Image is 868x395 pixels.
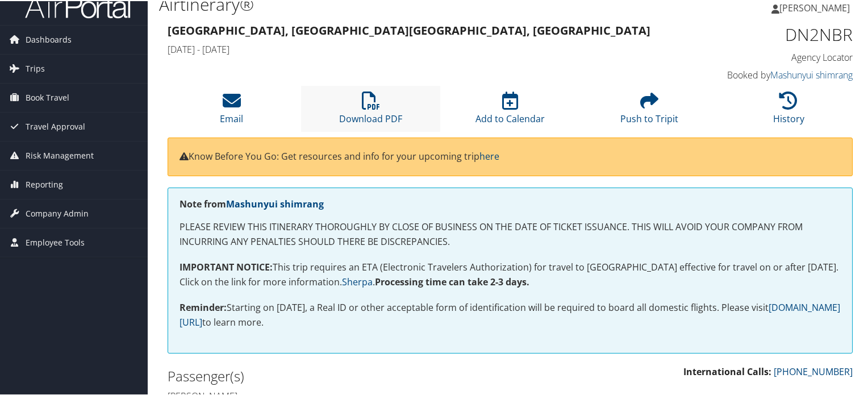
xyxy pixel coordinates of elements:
[180,260,273,272] strong: IMPORTANT NOTICE:
[180,148,841,163] p: Know Before You Go: Get resources and info for your upcoming trip
[479,149,499,161] a: here
[168,365,502,385] h2: Passenger(s)
[26,24,72,53] span: Dashboards
[774,364,853,377] a: [PHONE_NUMBER]
[26,198,89,227] span: Company Admin
[773,97,804,124] a: History
[26,82,69,111] span: Book Travel
[683,364,771,377] strong: International Calls:
[342,275,373,287] a: Sherpa
[26,169,63,198] span: Reporting
[180,300,840,327] a: [DOMAIN_NAME][URL]
[26,53,45,82] span: Trips
[779,1,850,13] span: [PERSON_NAME]
[180,300,841,329] p: Starting on [DATE], a Real ID or other acceptable form of identification will be required to boar...
[26,140,94,169] span: Risk Management
[26,111,85,140] span: Travel Approval
[620,97,678,124] a: Push to Tripit
[168,22,650,37] strong: [GEOGRAPHIC_DATA], [GEOGRAPHIC_DATA] [GEOGRAPHIC_DATA], [GEOGRAPHIC_DATA]
[180,300,227,313] strong: Reminder:
[694,68,853,80] h4: Booked by
[770,68,853,80] a: Mashunyui shimrang
[694,22,853,45] h1: DN2NBR
[475,97,545,124] a: Add to Calendar
[226,197,324,209] a: Mashunyui shimrang
[180,259,841,288] p: This trip requires an ETA (Electronic Travelers Authorization) for travel to [GEOGRAPHIC_DATA] ef...
[694,50,853,63] h4: Agency Locator
[26,227,85,256] span: Employee Tools
[220,97,243,124] a: Email
[180,219,841,248] p: PLEASE REVIEW THIS ITINERARY THOROUGHLY BY CLOSE OF BUSINESS ON THE DATE OF TICKET ISSUANCE. THIS...
[180,197,324,209] strong: Note from
[375,275,529,287] strong: Processing time can take 2-3 days.
[168,42,677,55] h4: [DATE] - [DATE]
[339,97,402,124] a: Download PDF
